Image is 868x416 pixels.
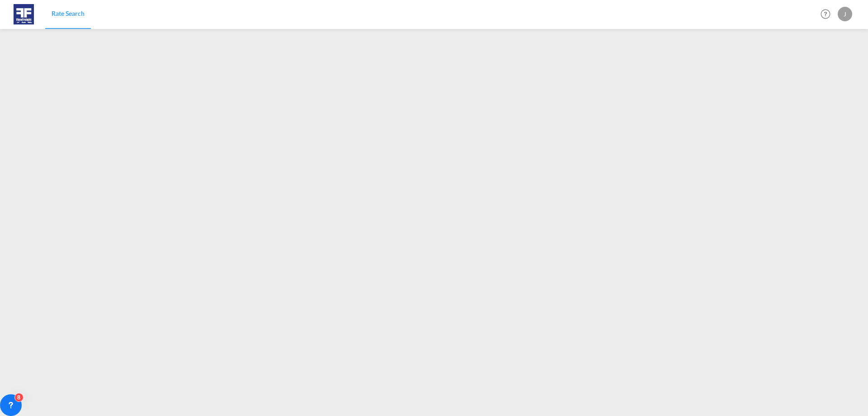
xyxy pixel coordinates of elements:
[818,6,838,23] div: Help
[14,4,34,24] img: c5c165f09e5811eeb82c377d2fa6103f.JPG
[52,10,85,17] span: Rate Search
[838,7,852,21] div: J
[818,6,833,22] span: Help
